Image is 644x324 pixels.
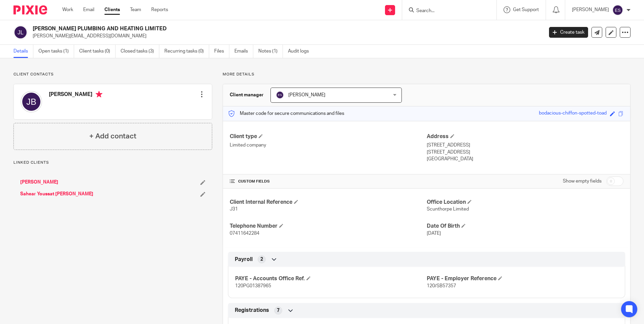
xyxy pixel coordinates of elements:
div: bodacious-chiffon-spotted-toad [539,110,607,118]
h4: Date Of Birth [427,223,623,230]
h2: [PERSON_NAME] PLUMBING AND HEATING LIMITED [33,25,438,32]
span: [DATE] [427,231,441,236]
p: [STREET_ADDRESS] [427,149,623,156]
p: [PERSON_NAME][EMAIL_ADDRESS][DOMAIN_NAME] [33,33,539,39]
a: Emails [234,45,253,58]
h4: [PERSON_NAME] [49,91,102,99]
input: Search [416,8,476,14]
h4: Client Internal Reference [230,199,426,206]
span: J31 [230,207,238,212]
a: Closed tasks (3) [121,45,159,58]
img: Pixie [13,5,47,14]
h4: Office Location [427,199,623,206]
a: [PERSON_NAME] [20,179,58,186]
a: Recurring tasks (0) [164,45,209,58]
span: Get Support [513,7,539,12]
h4: CUSTOM FIELDS [230,179,426,184]
h4: PAYE - Accounts Office Ref. [235,275,426,282]
span: 7 [277,307,280,314]
h4: Client type [230,133,426,140]
p: Client contacts [13,72,212,77]
a: Email [83,6,94,13]
h4: Address [427,133,623,140]
span: [PERSON_NAME] [288,93,325,97]
a: Client tasks (0) [79,45,116,58]
a: Sahear Youssat [PERSON_NAME] [20,191,93,197]
span: Payroll [235,256,253,263]
h3: Client manager [230,92,264,98]
p: [PERSON_NAME] [572,6,609,13]
label: Show empty fields [563,178,602,185]
a: Clients [104,6,120,13]
img: svg%3E [13,25,28,39]
span: Scunthorpe Limited [427,207,469,212]
img: svg%3E [21,91,42,112]
span: 07411642284 [230,231,259,236]
a: Notes (1) [258,45,283,58]
a: Reports [151,6,168,13]
h4: Telephone Number [230,223,426,230]
p: [GEOGRAPHIC_DATA] [427,156,623,162]
span: Registrations [235,307,269,314]
span: 120/SB57357 [427,284,456,288]
a: Files [214,45,229,58]
a: Work [62,6,73,13]
p: [STREET_ADDRESS] [427,142,623,149]
span: 2 [260,256,263,263]
p: Linked clients [13,160,212,165]
i: Primary [96,91,102,98]
h4: PAYE - Employer Reference [427,275,618,282]
a: Team [130,6,141,13]
span: 120PG01387965 [235,284,271,288]
img: svg%3E [276,91,284,99]
p: Limited company [230,142,426,149]
a: Details [13,45,33,58]
a: Create task [549,27,588,38]
h4: + Add contact [89,131,136,141]
p: Master code for secure communications and files [228,110,344,117]
p: More details [223,72,631,77]
a: Open tasks (1) [38,45,74,58]
a: Audit logs [288,45,314,58]
img: svg%3E [612,5,623,15]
